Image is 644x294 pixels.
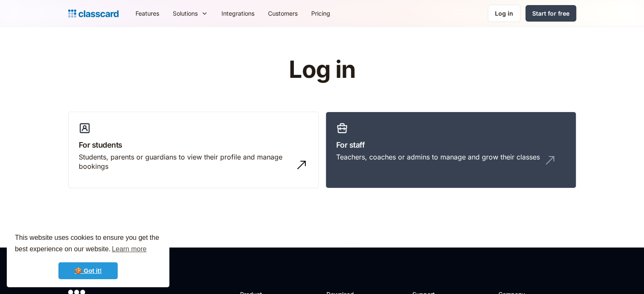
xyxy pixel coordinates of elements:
[336,152,540,162] div: Teachers, coaches or admins to manage and grow their classes
[336,139,566,151] h3: For staff
[129,4,166,23] a: Features
[79,152,291,171] div: Students, parents or guardians to view their profile and manage bookings
[166,4,215,23] div: Solutions
[488,5,520,22] a: Log in
[15,233,161,256] span: This website uses cookies to ensure you get the best experience on our website.
[261,4,304,23] a: Customers
[173,9,198,18] div: Solutions
[215,4,261,23] a: Integrations
[304,4,337,23] a: Pricing
[532,9,569,18] div: Start for free
[326,112,576,189] a: For staffTeachers, coaches or admins to manage and grow their classes
[111,243,148,256] a: learn more about cookies
[79,139,308,151] h3: For students
[68,8,119,19] a: home
[7,225,169,287] div: cookieconsent
[495,9,513,18] div: Log in
[188,57,456,83] h1: Log in
[68,112,319,189] a: For studentsStudents, parents or guardians to view their profile and manage bookings
[58,262,118,279] a: dismiss cookie message
[525,5,576,22] a: Start for free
